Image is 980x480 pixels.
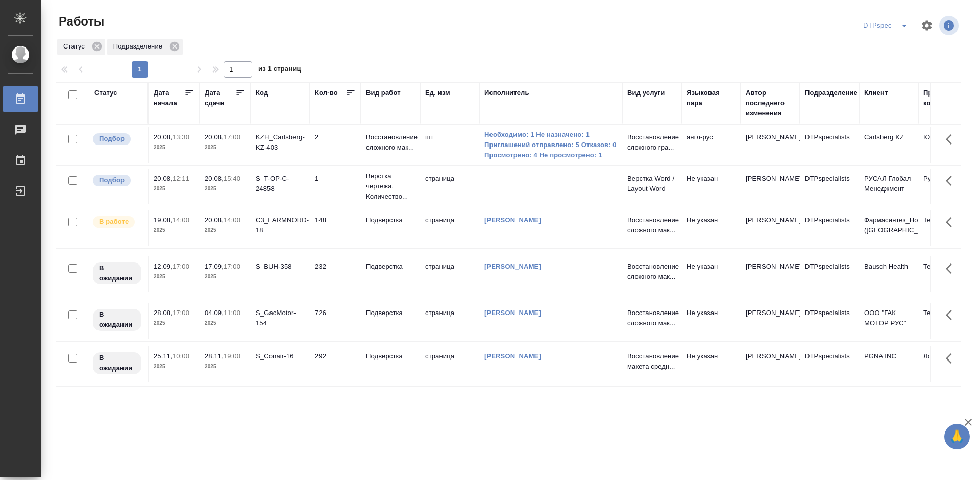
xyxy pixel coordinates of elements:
div: S_GacMotor-154 [256,308,305,328]
p: В ожидании [99,353,135,373]
td: DTPspecialists [800,303,859,339]
td: страница [420,210,479,246]
td: шт [420,127,479,163]
td: Юридический [918,127,977,163]
td: Технический [918,256,977,292]
p: В работе [99,217,129,227]
td: Не указан [681,210,741,246]
div: S_T-OP-C-24858 [256,174,305,194]
div: Подразделение [805,88,857,98]
span: Настроить таблицу [915,13,939,38]
p: 2025 [154,318,194,328]
p: 17.09, [205,262,224,270]
p: ООО "ГАК МОТОР РУС" [864,308,913,328]
div: Исполнитель назначен, приступать к работе пока рано [92,351,142,375]
p: Восстановление сложного мак... [627,215,676,235]
p: 2025 [205,318,246,328]
div: Клиент [864,88,888,98]
p: 10:00 [173,352,189,360]
p: 12.09, [154,262,173,270]
div: Исполнитель выполняет работу [92,215,142,229]
button: Здесь прячутся важные кнопки [940,303,964,327]
p: Верстка Word / Layout Word [627,174,676,194]
td: Не указан [681,169,741,204]
div: S_Conair-16 [256,351,305,362]
p: 2025 [154,362,194,372]
p: Статус [63,41,88,52]
p: Фармасинтез_Норд ([GEOGRAPHIC_DATA]) [864,215,913,235]
button: 🙏 [944,424,970,449]
p: Подверстка [366,308,415,318]
td: 2 [310,127,361,163]
span: Работы [56,13,104,30]
td: Технический [918,303,977,339]
a: [PERSON_NAME] [484,352,541,360]
p: 2025 [205,362,246,372]
div: Исполнитель [484,88,529,98]
p: 2025 [205,142,246,153]
td: [PERSON_NAME] [741,346,800,382]
p: 2025 [205,272,246,282]
p: 2025 [154,272,194,282]
td: DTPspecialists [800,210,859,246]
td: [PERSON_NAME] [741,303,800,339]
td: [PERSON_NAME] [741,210,800,246]
td: 232 [310,256,361,292]
td: Не указан [681,256,741,292]
p: Подверстка [366,215,415,225]
td: страница [420,346,479,382]
p: 19.08, [154,216,173,224]
a: [PERSON_NAME] [484,262,541,270]
div: KZH_Carlsberg-KZ-403 [256,132,305,153]
td: Технический [918,210,977,246]
td: DTPspecialists [800,169,859,204]
p: 2025 [205,184,246,194]
td: [PERSON_NAME] [741,256,800,292]
div: Исполнитель назначен, приступать к работе пока рано [92,308,142,332]
div: Проектная команда [923,88,972,108]
p: 11:00 [224,309,240,317]
div: Автор последнего изменения [746,88,795,118]
td: страница [420,169,479,204]
p: 2025 [205,225,246,235]
div: split button [861,17,915,34]
span: 🙏 [948,426,966,447]
p: 14:00 [173,216,189,224]
p: 20.08, [154,133,173,141]
p: 20.08, [205,216,224,224]
td: [PERSON_NAME] [741,127,800,163]
div: Дата начала [154,88,184,108]
td: Не указан [681,303,741,339]
td: страница [420,303,479,339]
div: Вид работ [366,88,401,98]
div: Языковая пара [687,88,736,108]
a: [PERSON_NAME] [484,309,541,317]
div: Можно подбирать исполнителей [92,174,142,187]
p: 25.11, [154,352,173,360]
p: Подверстка [366,351,415,362]
a: [PERSON_NAME] [484,216,541,224]
div: Исполнитель назначен, приступать к работе пока рано [92,261,142,285]
p: Восстановление сложного гра... [627,132,676,153]
p: 2025 [154,225,194,235]
td: 292 [310,346,361,382]
p: 17:00 [173,262,189,270]
p: Восстановление сложного мак... [627,308,676,328]
p: 20.08, [154,175,173,182]
p: 17:00 [224,262,240,270]
p: 12:11 [173,175,189,182]
p: 19:00 [224,352,240,360]
div: Статус [57,39,105,55]
button: Здесь прячутся важные кнопки [940,346,964,371]
p: Подразделение [113,41,166,52]
a: Необходимо: 1 Не назначено: 1 Приглашений отправлено: 5 Отказов: 0 Просмотрено: 4 Не просмотрено: 1 [484,130,617,160]
td: Не указан [681,346,741,382]
td: Локализация [918,346,977,382]
button: Здесь прячутся важные кнопки [940,256,964,281]
div: Дата сдачи [205,88,235,108]
p: 15:40 [224,175,240,182]
td: DTPspecialists [800,256,859,292]
p: Подбор [99,134,125,144]
td: 148 [310,210,361,246]
td: 1 [310,169,361,204]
